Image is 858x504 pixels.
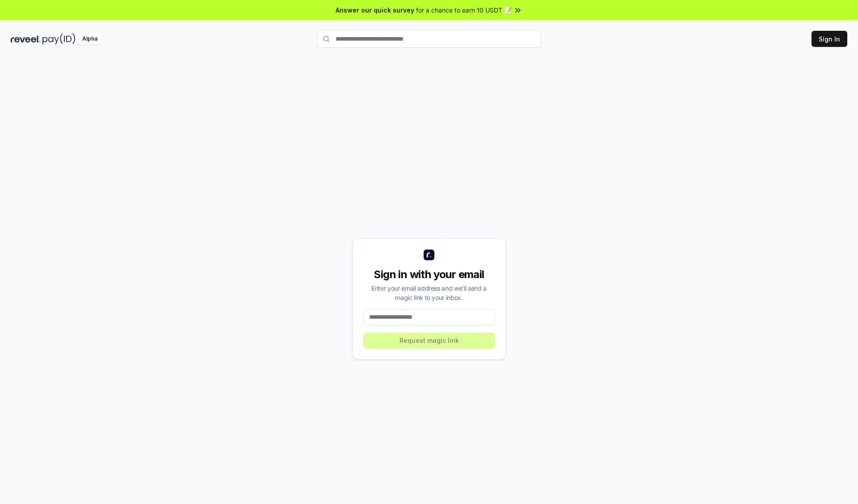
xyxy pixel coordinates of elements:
div: Sign in with your email [363,267,495,282]
img: logo_small [424,250,434,260]
button: Sign In [812,31,847,47]
span: for a chance to earn 10 USDT 📝 [416,5,512,15]
img: reveel_dark [11,33,41,45]
div: Enter your email address and we’ll send a magic link to your inbox. [363,283,495,302]
img: pay_id [42,33,76,45]
div: Alpha [77,33,102,45]
span: Answer our quick survey [336,5,414,15]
